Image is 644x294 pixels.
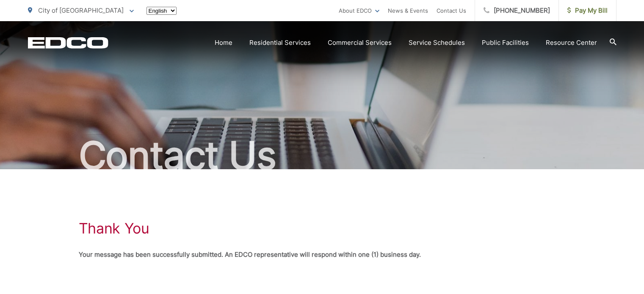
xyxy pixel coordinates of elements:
[79,220,149,237] h1: Thank You
[79,250,421,258] strong: Your message has been successfully submitted. An EDCO representative will respond within one (1) ...
[567,5,608,16] span: Pay My Bill
[249,38,311,48] a: Residential Services
[339,5,379,16] a: About EDCO
[388,5,428,16] a: News & Events
[146,7,177,15] select: Select a language
[215,38,232,48] a: Home
[328,38,392,48] a: Commercial Services
[28,135,616,177] h2: Contact Us
[38,6,124,14] span: City of [GEOGRAPHIC_DATA]
[409,38,465,48] a: Service Schedules
[28,37,108,49] a: EDCD logo. Return to the homepage.
[437,5,466,16] a: Contact Us
[546,38,597,48] a: Resource Center
[482,38,529,48] a: Public Facilities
